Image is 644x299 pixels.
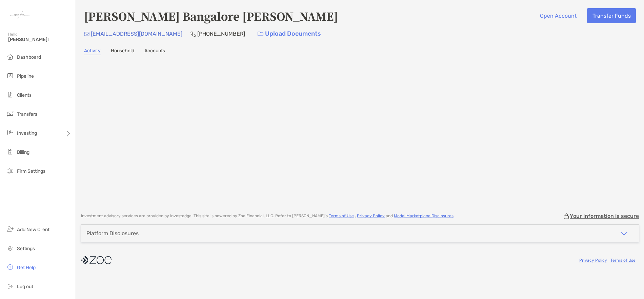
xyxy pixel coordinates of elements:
[610,258,636,263] a: Terms of Use
[84,32,89,36] img: Email Icon
[17,130,37,136] span: Investing
[17,92,32,98] span: Clients
[6,263,14,271] img: get-help icon
[190,31,196,37] img: Phone Icon
[570,213,639,219] p: Your information is secure
[81,213,455,219] p: Investment advisory services are provided by Investedge . This site is powered by Zoe Financial, ...
[6,110,14,118] img: transfers icon
[17,54,41,60] span: Dashboard
[197,30,245,38] p: [PHONE_NUMBER]
[17,111,37,117] span: Transfers
[17,284,33,289] span: Log out
[6,282,14,290] img: logout icon
[17,227,49,232] span: Add New Client
[17,265,36,270] span: Get Help
[6,244,14,252] img: settings icon
[84,8,338,24] h4: [PERSON_NAME] Bangalore [PERSON_NAME]
[253,26,325,41] a: Upload Documents
[6,91,14,99] img: clients icon
[17,168,45,174] span: Firm Settings
[84,48,101,55] a: Activity
[535,8,582,23] button: Open Account
[6,167,14,175] img: firm-settings icon
[6,72,14,80] img: pipeline icon
[8,37,72,42] span: [PERSON_NAME]!
[329,213,354,218] a: Terms of Use
[579,258,607,263] a: Privacy Policy
[6,148,14,156] img: billing icon
[111,48,134,55] a: Household
[8,3,33,27] img: Zoe Logo
[17,149,29,155] span: Billing
[587,8,636,23] button: Transfer Funds
[91,30,182,38] p: [EMAIL_ADDRESS][DOMAIN_NAME]
[6,53,14,61] img: dashboard icon
[6,129,14,137] img: investing icon
[394,213,454,218] a: Model Marketplace Disclosures
[144,48,165,55] a: Accounts
[620,229,628,238] img: icon arrow
[6,225,14,233] img: add_new_client icon
[17,73,34,79] span: Pipeline
[86,230,139,237] div: Platform Disclosures
[357,213,385,218] a: Privacy Policy
[258,32,263,36] img: button icon
[81,253,112,268] img: company logo
[17,246,35,251] span: Settings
